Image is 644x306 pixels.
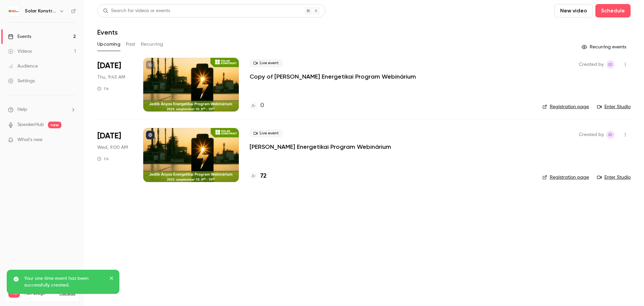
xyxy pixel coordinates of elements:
[606,60,614,69] span: Istvan Dobo
[250,143,391,151] a: [PERSON_NAME] Energetikai Program Webinárium
[103,7,170,14] div: Search for videos or events
[97,74,125,81] span: Thu, 9:45 AM
[8,78,35,84] div: Settings
[25,8,56,14] h6: Solar Konstrukt Kft.
[97,131,121,141] span: [DATE]
[597,174,631,181] a: Enter Studio
[260,172,267,181] h4: 72
[250,129,283,137] span: Live event
[542,103,589,110] a: Registration page
[17,106,27,113] span: Help
[48,122,61,128] span: new
[97,60,121,71] span: [DATE]
[608,60,612,69] span: ID
[597,103,631,110] a: Enter Studio
[579,42,631,52] button: Recurring events
[17,121,44,128] a: SpeakerHub
[97,28,118,36] h1: Events
[8,33,31,40] div: Events
[250,73,416,81] a: Copy of [PERSON_NAME] Energetikai Program Webinárium
[17,136,43,143] span: What's new
[260,101,264,110] h4: 0
[608,131,612,139] span: ID
[8,63,38,70] div: Audience
[8,6,19,16] img: Solar Konstrukt Kft.
[97,128,132,182] div: Sep 10 Wed, 9:00 AM (Europe/Budapest)
[579,131,604,139] span: Created by
[97,39,120,50] button: Upcoming
[97,58,132,112] div: Sep 4 Thu, 9:45 AM (Europe/Budapest)
[579,60,604,69] span: Created by
[97,86,109,91] div: 1 h
[606,131,614,139] span: Istvan Dobo
[97,144,128,151] span: Wed, 9:00 AM
[97,156,109,162] div: 1 h
[250,101,264,110] a: 0
[8,48,32,55] div: Videos
[250,172,267,181] a: 72
[595,4,631,17] button: Schedule
[8,106,76,113] li: help-dropdown-opener
[554,4,593,17] button: New video
[109,275,114,283] button: close
[126,39,136,50] button: Past
[141,39,163,50] button: Recurring
[250,59,283,67] span: Live event
[542,174,589,181] a: Registration page
[24,275,105,289] p: Your one time event has been successfully created.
